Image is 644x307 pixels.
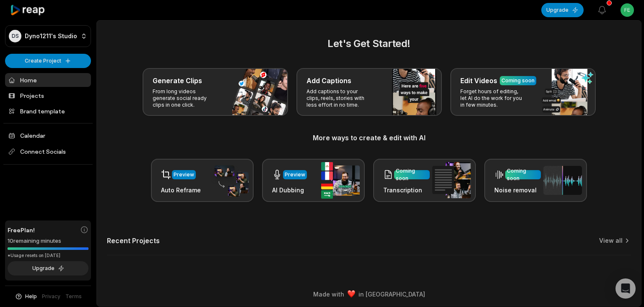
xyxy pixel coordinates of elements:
h2: Recent Projects [107,236,160,245]
div: Coming soon [501,77,535,84]
button: Create Project [5,54,91,68]
img: transcription.png [432,162,471,198]
h2: Let's Get Started! [107,36,631,51]
a: Brand template [5,104,91,118]
a: Projects [5,89,91,102]
p: Forget hours of editing, let AI do the work for you in few minutes. [460,88,525,108]
img: ai_dubbing.png [321,162,360,199]
button: Upgrade [541,3,584,17]
span: Free Plan! [8,226,35,234]
div: *Usage resets on [DATE] [8,252,88,259]
p: Add captions to your clips, reels, stories with less effort in no time. [306,88,371,108]
h3: Auto Reframe [161,186,201,194]
div: Coming soon [507,167,539,182]
div: 10 remaining minutes [8,237,88,245]
a: Terms [65,293,82,300]
h3: AI Dubbing [272,186,307,194]
div: Coming soon [396,167,428,182]
img: auto_reframe.png [210,164,249,197]
div: Made with in [GEOGRAPHIC_DATA] [104,290,634,299]
span: Connect Socials [5,144,91,159]
h3: Edit Videos [460,76,497,86]
h3: Add Captions [306,76,351,86]
h3: Noise removal [494,186,541,194]
img: heart emoji [348,290,355,298]
div: Preview [174,171,194,178]
p: Dyno1211's Studio [25,32,77,40]
div: Open Intercom Messenger [615,278,636,299]
a: View all [599,236,623,245]
h3: Transcription [383,186,430,194]
h3: More ways to create & edit with AI [107,133,631,143]
p: From long videos generate social ready clips in one click. [153,88,218,108]
a: Home [5,73,91,87]
div: DS [9,30,21,42]
a: Privacy [42,293,60,300]
img: noise_removal.png [543,166,582,195]
button: Upgrade [8,261,88,276]
a: Calendar [5,129,91,142]
div: Preview [285,171,305,178]
h3: Generate Clips [153,76,202,86]
button: Help [15,293,37,300]
span: Help [25,293,37,300]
